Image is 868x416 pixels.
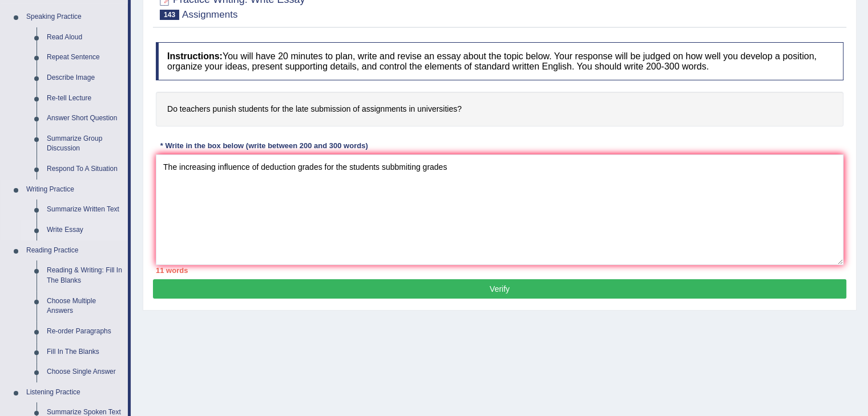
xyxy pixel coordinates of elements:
[42,159,128,180] a: Respond To A Situation
[42,88,128,109] a: Re-tell Lecture
[42,220,128,240] a: Write Essay
[42,27,128,48] a: Read Aloud
[21,7,128,27] a: Speaking Practice
[42,321,128,342] a: Re-order Paragraphs
[21,240,128,261] a: Reading Practice
[182,9,237,20] small: Assignments
[42,260,128,291] a: Reading & Writing: Fill In The Blanks
[21,382,128,403] a: Listening Practice
[42,129,128,159] a: Summarize Group Discussion
[42,68,128,88] a: Describe Image
[156,141,372,152] div: * Write in the box below (write between 200 and 300 words)
[156,92,843,127] h4: Do teachers punish students for the late submission of assignments in universities?
[42,362,128,382] a: Choose Single Answer
[156,265,843,276] div: 11 words
[42,342,128,362] a: Fill In The Blanks
[160,10,179,20] span: 143
[153,279,846,299] button: Verify
[42,108,128,129] a: Answer Short Question
[167,51,223,61] b: Instructions:
[42,291,128,321] a: Choose Multiple Answers
[42,47,128,68] a: Repeat Sentence
[42,199,128,220] a: Summarize Written Text
[156,42,843,80] h4: You will have 20 minutes to plan, write and revise an essay about the topic below. Your response ...
[21,180,128,200] a: Writing Practice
